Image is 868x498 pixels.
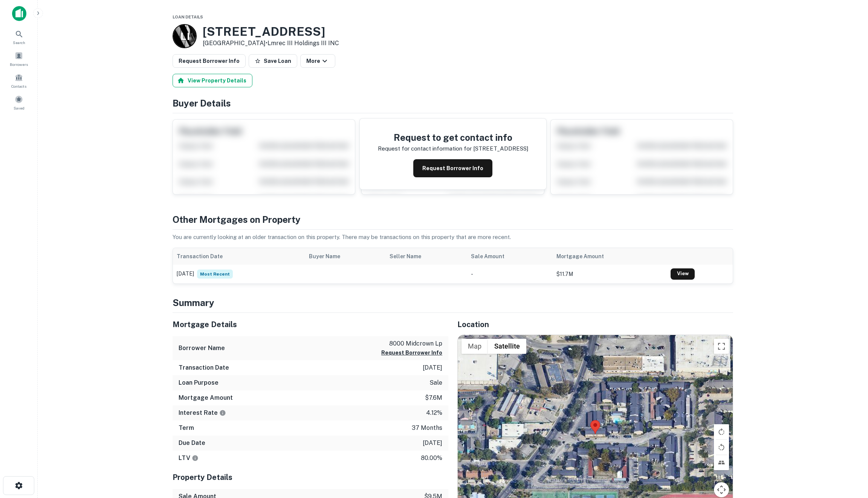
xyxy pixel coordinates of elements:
[473,144,528,153] p: [STREET_ADDRESS]
[2,70,35,91] a: Contacts
[300,54,335,68] button: More
[714,440,729,455] button: Rotate map counterclockwise
[10,61,28,67] span: Borrowers
[179,454,199,463] h6: LTV
[830,438,868,474] iframe: Chat Widget
[173,233,733,242] p: You are currently looking at an older transaction on this property. There may be transactions on ...
[423,363,442,372] p: [DATE]
[714,339,729,354] button: Toggle fullscreen view
[386,248,467,265] th: Seller Name
[381,339,442,348] p: 8000 midcrown lp
[179,363,229,372] h6: Transaction Date
[173,213,733,226] h4: Other Mortgages on Property
[173,319,448,330] h5: Mortgage Details
[11,83,26,89] span: Contacts
[173,54,246,68] button: Request Borrower Info
[267,40,339,47] a: Lmrec III Holdings III INC
[426,408,442,417] p: 4.12%
[173,296,733,309] h4: Summary
[179,439,205,448] h6: Due Date
[179,344,225,353] h6: Borrower Name
[421,454,442,463] p: 80.00%
[429,378,442,387] p: sale
[423,439,442,448] p: [DATE]
[179,393,233,402] h6: Mortgage Amount
[173,96,733,110] h4: Buyer Details
[378,144,472,153] p: Request for contact information for
[714,455,729,470] button: Tilt map
[173,248,305,265] th: Transaction Date
[553,265,667,283] td: $11.7M
[2,92,35,113] a: Saved
[197,270,233,279] span: Most Recent
[179,408,226,417] h6: Interest Rate
[12,6,26,21] img: capitalize-icon.png
[714,482,729,497] button: Map camera controls
[192,455,199,461] svg: LTVs displayed on the website are for informational purposes only and may be reported incorrectly...
[671,268,695,280] a: View
[714,424,729,439] button: Rotate map clockwise
[179,423,194,433] h6: Term
[249,54,297,68] button: Save Loan
[180,29,189,44] p: L I
[381,348,442,357] button: Request Borrower Info
[488,339,526,354] button: Show satellite imagery
[173,15,203,19] span: Loan Details
[219,410,226,416] svg: The interest rates displayed on the website are for informational purposes only and may be report...
[378,131,528,144] h4: Request to get contact info
[203,24,339,39] h3: [STREET_ADDRESS]
[2,49,35,69] a: Borrowers
[412,423,442,433] p: 37 months
[457,319,733,330] h5: Location
[553,248,667,265] th: Mortgage Amount
[203,39,339,48] p: [GEOGRAPHIC_DATA] •
[173,74,252,87] button: View Property Details
[14,105,24,111] span: Saved
[413,159,492,177] button: Request Borrower Info
[2,27,35,47] a: Search
[467,265,553,283] td: -
[467,248,553,265] th: Sale Amount
[179,378,219,387] h6: Loan Purpose
[173,265,305,283] td: [DATE]
[425,393,442,402] p: $7.6m
[305,248,386,265] th: Buyer Name
[173,472,448,483] h5: Property Details
[13,40,25,46] span: Search
[462,339,488,354] button: Show street map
